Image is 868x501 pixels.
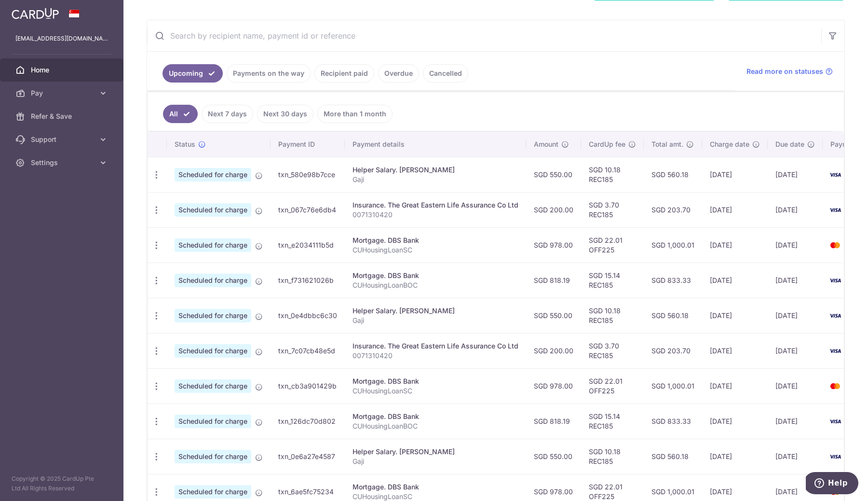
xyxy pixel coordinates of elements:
[526,333,581,368] td: SGD 200.00
[768,368,823,404] td: [DATE]
[353,341,518,351] div: Insurance. The Great Eastern Life Assurance Co Ltd
[644,439,702,474] td: SGD 560.18
[702,157,768,192] td: [DATE]
[31,88,95,98] span: Pay
[271,227,345,263] td: txn_e2034111b5d
[526,227,581,263] td: SGD 978.00
[581,192,644,227] td: SGD 3.70 REC185
[345,132,526,157] th: Payment details
[702,439,768,474] td: [DATE]
[353,412,518,421] div: Mortgage. DBS Bank
[314,64,374,83] a: Recipient paid
[644,192,702,227] td: SGD 203.70
[526,404,581,439] td: SGD 818.19
[271,333,345,368] td: txn_7c07cb48e5d
[175,344,251,358] span: Scheduled for charge
[581,227,644,263] td: SGD 22.01 OFF225
[589,139,625,149] span: CardUp fee
[644,227,702,263] td: SGD 1,000.01
[353,457,518,466] p: Gaji
[581,439,644,474] td: SGD 10.18 REC185
[353,376,518,386] div: Mortgage. DBS Bank
[581,157,644,192] td: SGD 10.18 REC185
[702,368,768,404] td: [DATE]
[581,298,644,333] td: SGD 10.18 REC185
[702,298,768,333] td: [DATE]
[768,263,823,298] td: [DATE]
[353,280,518,290] p: CUHousingLoanBOC
[826,310,845,321] img: Bank Card
[423,64,468,83] a: Cancelled
[644,263,702,298] td: SGD 833.33
[353,175,518,184] p: Gaji
[353,271,518,280] div: Mortgage. DBS Bank
[526,192,581,227] td: SGD 200.00
[768,439,823,474] td: [DATE]
[746,67,833,76] a: Read more on statuses
[353,386,518,396] p: CUHousingLoanSC
[271,263,345,298] td: txn_f731621026b
[271,298,345,333] td: txn_0e4dbbc6c30
[702,192,768,227] td: [DATE]
[651,139,683,149] span: Total amt.
[271,157,345,192] td: txn_580e98b7cce
[768,157,823,192] td: [DATE]
[526,263,581,298] td: SGD 818.19
[353,447,518,457] div: Helper Salary. [PERSON_NAME]
[31,111,95,121] span: Refer & Save
[353,200,518,210] div: Insurance. The Great Eastern Life Assurance Co Ltd
[163,64,223,83] a: Upcoming
[644,333,702,368] td: SGD 203.70
[353,165,518,175] div: Helper Salary. [PERSON_NAME]
[768,298,823,333] td: [DATE]
[644,404,702,439] td: SGD 833.33
[175,168,251,181] span: Scheduled for charge
[175,415,251,428] span: Scheduled for charge
[644,368,702,404] td: SGD 1,000.01
[806,472,858,496] iframe: Opens a widget where you can find more information
[826,169,845,181] img: Bank Card
[175,450,251,463] span: Scheduled for charge
[768,227,823,263] td: [DATE]
[12,8,59,19] img: CardUp
[353,210,518,220] p: 0071310420
[31,158,95,167] span: Settings
[175,203,251,217] span: Scheduled for charge
[378,64,419,83] a: Overdue
[147,20,821,51] input: Search by recipient name, payment id or reference
[271,368,345,404] td: txn_cb3a901429b
[175,238,251,252] span: Scheduled for charge
[768,404,823,439] td: [DATE]
[826,451,845,462] img: Bank Card
[175,309,251,322] span: Scheduled for charge
[581,263,644,298] td: SGD 15.14 REC185
[271,192,345,227] td: txn_067c76e6db4
[746,67,823,76] span: Read more on statuses
[768,333,823,368] td: [DATE]
[353,245,518,255] p: CUHousingLoanSC
[271,404,345,439] td: txn_126dc70d802
[202,105,253,123] a: Next 7 days
[702,404,768,439] td: [DATE]
[353,316,518,325] p: Gaji
[826,380,845,392] img: Bank Card
[175,139,195,149] span: Status
[227,64,311,83] a: Payments on the way
[826,345,845,357] img: Bank Card
[581,368,644,404] td: SGD 22.01 OFF225
[826,204,845,216] img: Bank Card
[526,157,581,192] td: SGD 550.00
[353,351,518,361] p: 0071310420
[826,239,845,251] img: Bank Card
[31,65,95,75] span: Home
[353,236,518,245] div: Mortgage. DBS Bank
[271,439,345,474] td: txn_0e6a27e4587
[526,439,581,474] td: SGD 550.00
[353,421,518,431] p: CUHousingLoanBOC
[353,306,518,316] div: Helper Salary. [PERSON_NAME]
[702,263,768,298] td: [DATE]
[644,298,702,333] td: SGD 560.18
[775,139,804,149] span: Due date
[175,379,251,393] span: Scheduled for charge
[644,157,702,192] td: SGD 560.18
